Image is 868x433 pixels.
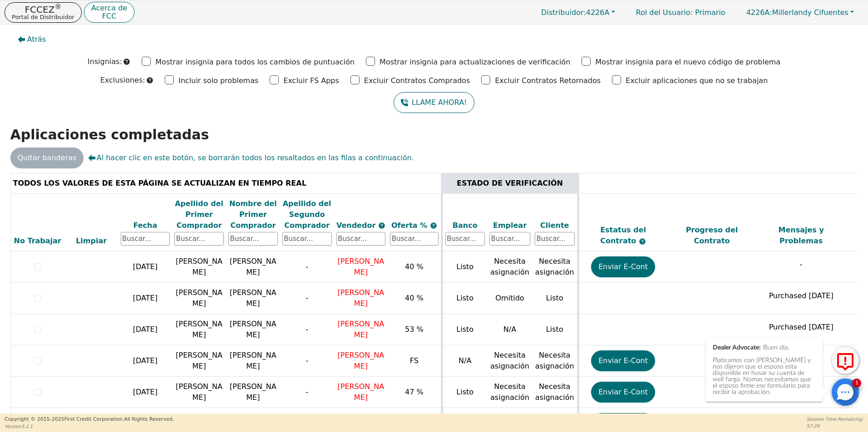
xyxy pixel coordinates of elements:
[746,8,848,17] span: Millerlandy Cifuentes
[228,198,278,231] div: Nombre del Primer Comprador
[541,8,586,17] span: Distribuidor:
[226,345,280,377] td: [PERSON_NAME]
[532,5,625,20] button: Distribuidor:4226A
[535,220,575,231] div: Cliente
[84,2,134,23] button: Acerca deFCC
[832,347,859,374] button: Reportar Error a FCC
[391,221,430,230] span: Oferta %
[807,416,863,423] p: Session Time Remaining:
[5,423,174,430] p: Version 3.2.1
[533,314,578,345] td: Listo
[807,423,863,429] p: 57:29
[445,178,575,189] div: ESTADO DE VERIFICACIÓN
[338,351,385,370] span: [PERSON_NAME]
[759,225,843,246] div: Mensajes y Problemas
[670,225,755,246] div: Progreso del Contrato
[627,4,735,21] p: Primario
[226,283,280,314] td: [PERSON_NAME]
[487,251,533,283] td: Necesita asignación
[627,4,735,21] a: Rol del Usuario: Primario
[591,350,655,371] button: Enviar E-Cont
[91,13,127,20] p: FCC
[591,382,655,403] button: Enviar E-Cont
[535,232,575,246] input: Buscar...
[10,29,54,50] button: Atrás
[174,232,224,246] input: Buscar...
[5,2,82,23] button: FCCEZ®Portal de Distribuidor
[226,251,280,283] td: [PERSON_NAME]
[12,14,74,20] p: Portal de Distribuidor
[118,251,173,283] td: [DATE]
[10,127,209,143] strong: Aplicaciones completadas
[121,220,170,231] div: Fecha
[759,290,843,301] p: Purchased [DATE]
[172,283,226,314] td: [PERSON_NAME]
[282,232,332,246] input: Buscar...
[487,314,533,345] td: N/A
[100,75,145,86] p: Exclusiones:
[746,8,772,17] span: 4226A:
[338,382,385,402] span: [PERSON_NAME]
[442,314,487,345] td: Listo
[27,34,46,45] span: Atrás
[124,416,174,422] span: All Rights Reserved.
[600,226,646,245] span: Estatus del Contrato
[390,232,438,246] input: Buscar...
[445,232,485,246] input: Buscar...
[405,325,424,334] span: 53 %
[533,377,578,408] td: Necesita asignación
[118,345,173,377] td: [DATE]
[118,283,173,314] td: [DATE]
[172,251,226,283] td: [PERSON_NAME]
[487,283,533,314] td: Omitido
[394,92,474,113] a: LLAME AHORA!
[405,388,424,396] span: 47 %
[88,153,414,163] span: Al hacer clic en este botón, se borrarán todos los resaltados en las filas a continuación.
[118,377,173,408] td: [DATE]
[442,377,487,408] td: Listo
[12,5,74,14] p: FCCEZ
[442,345,487,377] td: N/A
[67,236,116,246] div: Limpiar
[172,314,226,345] td: [PERSON_NAME]
[118,314,173,345] td: [DATE]
[364,75,470,86] p: Excluir Contratos Comprados
[338,257,385,276] span: [PERSON_NAME]
[442,283,487,314] td: Listo
[405,262,424,271] span: 40 %
[591,256,655,277] button: Enviar E-Cont
[636,8,693,17] span: Rol del Usuario :
[91,5,127,12] p: Acerca de
[489,232,530,246] input: Buscar...
[713,344,816,395] div: Buen dia, Platicamos con [PERSON_NAME] y nos dijeron que el esposo esta disponible en husar su cu...
[445,220,485,231] div: Banco
[852,379,861,388] div: 1
[410,356,419,365] span: FS
[228,232,278,246] input: Buscar...
[489,220,530,231] div: Emplear
[283,75,339,86] p: Excluir FS Apps
[54,3,61,11] sup: ®
[226,314,280,345] td: [PERSON_NAME]
[174,198,224,231] div: Apellido del Primer Comprador
[280,314,334,345] td: -
[172,377,226,408] td: [PERSON_NAME]
[737,5,863,20] button: 4226A:Millerlandy Cifuentes
[541,8,609,17] span: 4226A
[487,345,533,377] td: Necesita asignación
[280,283,334,314] td: -
[280,251,334,283] td: -
[759,259,843,270] p: -
[533,345,578,377] td: Necesita asignación
[336,232,386,246] input: Buscar...
[595,57,780,68] p: Mostrar insignia para el nuevo código de problema
[121,232,170,246] input: Buscar...
[338,288,385,308] span: [PERSON_NAME]
[533,251,578,283] td: Necesita asignación
[380,57,570,68] p: Mostrar insignia para actualizaciones de verificación
[338,320,385,339] span: [PERSON_NAME]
